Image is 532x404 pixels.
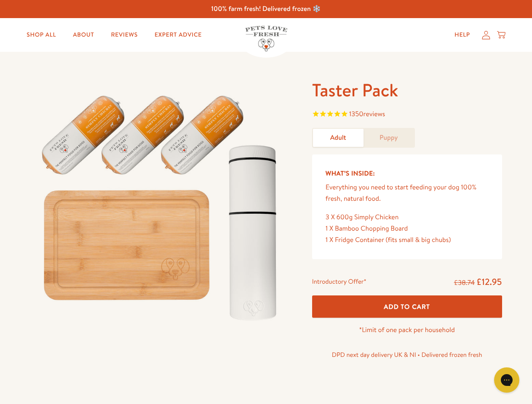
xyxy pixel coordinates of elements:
[448,27,477,43] a: Help
[30,79,292,330] img: Taster Pack - Adult
[312,295,502,318] button: Add To Cart
[20,27,63,43] a: Shop All
[326,224,408,233] span: 1 X Bamboo Chopping Board
[326,234,489,246] div: 1 X Fridge Container (fits small & big chubs)
[312,109,502,121] span: Rated 4.8 out of 5 stars 1350 reviews
[326,168,489,179] h5: What’s Inside:
[313,129,364,147] a: Adult
[454,278,475,287] s: £38.74
[384,302,430,311] span: Add To Cart
[490,364,524,396] iframe: Gorgias live chat messenger
[364,109,385,119] span: reviews
[326,182,489,205] p: Everything you need to start feeding your dog 100% fresh, natural food.
[349,109,385,119] span: 1350 reviews
[364,129,414,147] a: Puppy
[312,349,502,360] p: DPD next day delivery UK & NI • Delivered frozen fresh
[312,79,502,102] h1: Taster Pack
[66,27,101,43] a: About
[476,276,502,288] span: £12.95
[148,27,209,43] a: Expert Advice
[312,324,502,336] p: *Limit of one pack per household
[326,212,489,223] div: 3 X 600g Simply Chicken
[245,26,287,51] img: Pets Love Fresh
[312,276,366,289] div: Introductory Offer*
[104,27,144,43] a: Reviews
